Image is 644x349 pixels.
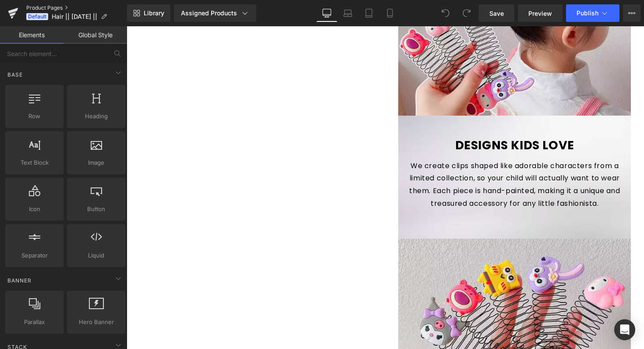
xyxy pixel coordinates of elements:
span: Liquid [70,251,123,260]
div: Assigned Products [181,9,249,18]
button: More [623,4,640,22]
a: New Library [127,4,170,22]
span: Preview [528,9,552,18]
div: We create clips shaped like adorable characters from a limited collection, so your child will act... [272,134,504,184]
a: Preview [518,4,563,22]
span: Base [7,71,24,79]
span: Hair || [DATE] || [52,13,97,20]
span: Hero Banner [70,317,123,327]
span: Image [70,158,123,167]
span: Save [489,9,504,18]
span: Row [8,112,61,121]
span: Text Block [8,158,61,167]
span: Icon [8,204,61,214]
span: Parallax [8,317,61,327]
span: Button [70,204,123,214]
a: Tablet [358,4,379,22]
a: Laptop [337,4,358,22]
span: Default [26,13,48,20]
span: Banner [7,276,32,285]
h1: DESIGNS KIDS LOVE [272,111,504,127]
span: Library [144,9,164,17]
button: Publish [566,4,619,22]
a: Desktop [316,4,337,22]
a: Global Style [64,26,127,44]
button: Redo [458,4,475,22]
a: Product Pages [26,4,127,11]
span: Separator [8,251,61,260]
button: Undo [437,4,454,22]
span: Publish [577,10,598,17]
div: Open Intercom Messenger [614,319,635,340]
span: Heading [70,112,123,121]
a: Mobile [379,4,400,22]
